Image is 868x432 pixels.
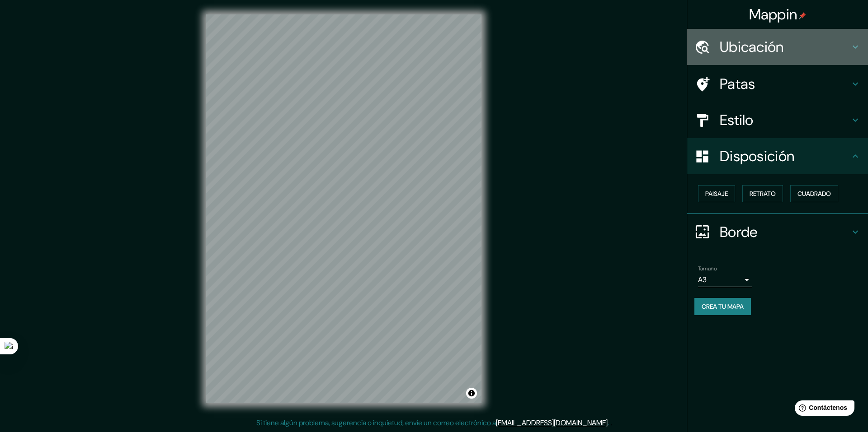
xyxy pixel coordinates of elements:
div: A3 [698,273,752,287]
div: Disposición [687,138,868,174]
font: Paisaje [705,190,728,198]
div: Estilo [687,102,868,138]
font: . [608,418,609,427]
font: Retrato [750,190,776,198]
font: Mappin [749,5,797,24]
button: Paisaje [698,185,735,202]
font: Patas [720,74,755,93]
canvas: Mapa [206,14,481,403]
font: Disposición [720,147,794,166]
button: Crea tu mapa [694,298,751,315]
img: pin-icon.png [799,12,806,19]
font: Tamaño [698,265,717,272]
button: Cuadrado [790,185,838,202]
button: Retrato [742,185,783,202]
font: Si tiene algún problema, sugerencia o inquietud, envíe un correo electrónico a [256,418,496,427]
font: Borde [720,223,758,242]
div: Borde [687,214,868,250]
font: . [610,418,612,427]
font: A3 [698,275,707,284]
font: Ubicación [720,37,784,56]
div: Patas [687,66,868,102]
iframe: Lanzador de widgets de ayuda [788,397,858,422]
font: . [609,418,610,427]
font: Estilo [720,111,754,130]
a: [EMAIL_ADDRESS][DOMAIN_NAME] [496,418,608,427]
font: Cuadrado [797,190,831,198]
font: Crea tu mapa [702,302,744,311]
div: Ubicación [687,29,868,65]
button: Activar o desactivar atribución [466,388,477,399]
